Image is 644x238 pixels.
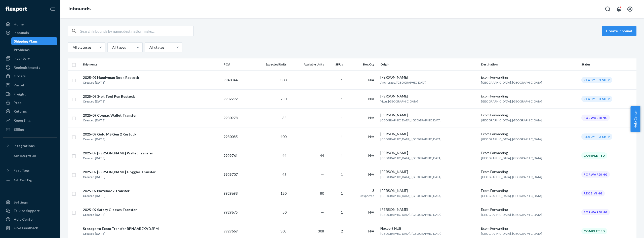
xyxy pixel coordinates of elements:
button: Fast Tags [3,166,57,174]
span: [GEOGRAPHIC_DATA], [GEOGRAPHIC_DATA] [380,175,441,179]
div: Orders [14,74,26,79]
span: 308 [280,229,287,233]
div: Ecom Forwarding [481,94,577,99]
td: 9932292 [222,89,250,108]
th: Expected Units [250,58,288,71]
td: 9929707 [222,165,250,184]
div: 2025-09 Safety Glasses Transfer [83,207,137,212]
span: [GEOGRAPHIC_DATA], [GEOGRAPHIC_DATA] [380,213,441,217]
div: Created [DATE] [83,193,130,198]
div: 3 [349,188,374,193]
span: [GEOGRAPHIC_DATA], [GEOGRAPHIC_DATA] [481,213,542,217]
iframe: Opens a widget where you can chat to one of our agents [612,223,639,235]
button: Open account menu [625,4,635,14]
span: 2 [341,229,343,233]
div: Talk to Support [14,208,40,213]
div: Settings [14,200,28,205]
div: Forwarding [581,209,610,215]
button: Help Center [630,106,640,132]
div: Ecom Forwarding [481,188,577,193]
div: Forwarding [581,115,610,121]
div: 2025-09 [PERSON_NAME] Wallet Transfer [83,151,153,156]
td: 9930085 [222,127,250,146]
a: Inventory [3,54,57,62]
div: [PERSON_NAME] [380,75,477,80]
span: [GEOGRAPHIC_DATA], [GEOGRAPHIC_DATA] [481,156,542,160]
div: 2025-09 3-pk Tool Pen Restock [83,94,135,99]
span: [GEOGRAPHIC_DATA], [GEOGRAPHIC_DATA] [481,118,542,122]
button: Open notifications [614,4,624,14]
td: 9929675 [222,203,250,222]
input: All statuses [72,45,73,50]
div: Freight [14,92,26,97]
span: [GEOGRAPHIC_DATA], [GEOGRAPHIC_DATA] [380,232,441,235]
div: 2025-09 Gold MS Gen 2 Restock [83,132,136,137]
ol: breadcrumbs [64,2,95,16]
span: 35 [283,116,287,120]
span: 1 [341,78,343,82]
button: Give Feedback [3,224,57,232]
div: Ecom Forwarding [481,226,577,231]
span: [GEOGRAPHIC_DATA], [GEOGRAPHIC_DATA] [481,175,542,179]
div: Ecom Forwarding [481,75,577,80]
span: [GEOGRAPHIC_DATA], [GEOGRAPHIC_DATA] [481,99,542,103]
a: Parcel [3,81,57,89]
td: 9940344 [222,71,250,89]
div: Created [DATE] [83,118,137,123]
div: Ecom Forwarding [481,131,577,137]
div: Forwarding [581,171,610,178]
th: Available Units [289,58,326,71]
div: [PERSON_NAME] [380,188,477,193]
div: Ecom Forwarding [481,207,577,212]
span: — [321,172,324,177]
span: N/A [368,229,374,233]
div: Reporting [14,118,30,123]
span: — [321,210,324,214]
a: Prep [3,99,57,107]
span: [GEOGRAPHIC_DATA], [GEOGRAPHIC_DATA] [380,137,441,141]
span: 1 [341,172,343,177]
td: 9930978 [222,108,250,127]
div: Prep [14,100,21,105]
div: Created [DATE] [83,137,136,142]
a: Returns [3,107,57,115]
a: Help Center [3,215,57,223]
span: 750 [280,97,287,101]
th: Shipments [80,58,222,71]
button: Create inbound [602,26,636,36]
span: 300 [280,78,287,82]
span: — [321,78,324,82]
div: Completed [581,228,607,234]
a: Shipping Plans [11,37,58,45]
th: Box Qty [347,58,378,71]
div: Inventory [14,56,30,61]
span: [GEOGRAPHIC_DATA], [GEOGRAPHIC_DATA] [481,194,542,198]
div: Replenishments [14,65,40,70]
div: Ready to ship [581,96,612,102]
span: 400 [280,134,287,139]
span: 1 [341,153,343,158]
div: 2025-09 Notebook Transfer [83,188,130,193]
th: PO# [222,58,250,71]
div: 2025-09 Handyman Book Restock [83,75,139,80]
span: 1 [341,191,343,195]
span: 120 [280,191,287,195]
th: Destination [479,58,579,71]
span: N/A [368,210,374,214]
div: 2025-09 [PERSON_NAME] Goggles Transfer [83,169,156,175]
div: Created [DATE] [83,80,139,85]
span: 80 [320,191,324,195]
span: N/A [368,172,374,177]
div: Completed [581,152,607,159]
span: [GEOGRAPHIC_DATA], [GEOGRAPHIC_DATA] [481,81,542,84]
button: Close Navigation [47,4,57,14]
div: Home [14,22,24,27]
a: Freight [3,90,57,98]
span: 1 [341,116,343,120]
div: Created [DATE] [83,156,153,161]
span: 1 [341,97,343,101]
div: Returns [14,109,27,114]
div: Add Fast Tag [14,178,32,182]
span: N/A [368,153,374,158]
span: — [321,134,324,139]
